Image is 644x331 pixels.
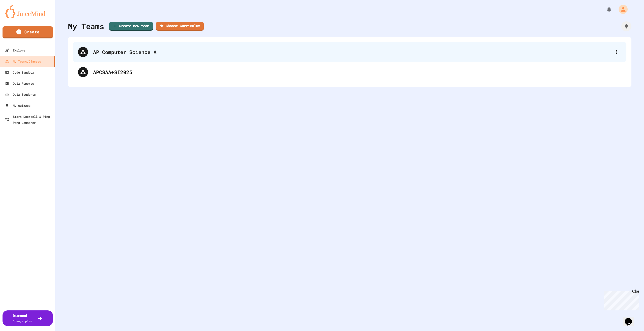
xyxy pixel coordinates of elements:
div: AP Computer Science A [93,48,611,56]
div: APCSAA+SI2025 [73,62,626,82]
div: AP Computer Science A [73,42,626,62]
span: Change plan [13,319,32,323]
div: Quiz Reports [5,80,34,86]
div: Smart Doorbell & Ping Pong Launcher [5,114,53,126]
div: Diamond [13,313,32,323]
div: APCSAA+SI2025 [93,68,621,76]
a: Choose Curriculum [156,22,204,31]
a: Create new team [109,22,153,31]
button: DiamondChange plan [3,310,53,326]
div: Quiz Students [5,91,36,97]
img: logo-orange.svg [5,5,50,18]
iframe: chat widget [602,289,639,310]
a: Create [3,26,53,38]
div: My Notifications [597,5,613,14]
iframe: chat widget [623,311,639,326]
div: How it works [621,21,631,31]
div: My Teams/Classes [5,58,41,64]
div: My Teams [68,21,104,32]
div: My Quizzes [5,102,30,108]
div: Explore [5,47,25,53]
div: Code Sandbox [5,69,34,75]
div: My Account [613,4,629,15]
div: Chat with us now!Close [2,2,35,32]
